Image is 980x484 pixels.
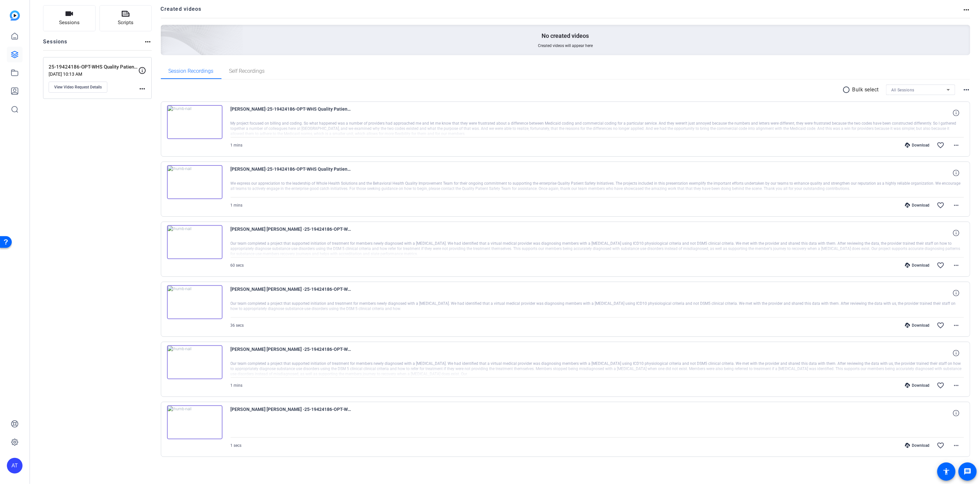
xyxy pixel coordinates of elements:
mat-icon: more_horiz [138,85,146,93]
mat-icon: more_horiz [144,38,152,46]
img: blue-gradient.svg [10,10,20,21]
span: [PERSON_NAME] [PERSON_NAME] -25-19424186-OPT-WHS Quality Patient Safe-25-19424186-OPT-WHS Quality... [231,345,351,361]
img: thumb-nail [167,165,222,199]
mat-icon: more_horiz [952,141,960,149]
span: [PERSON_NAME] [PERSON_NAME] -25-19424186-OPT-WHS Quality Patient Safe-25-19424186-OPT-WHS Quality... [231,225,351,241]
div: Download [902,443,933,448]
button: Sessions [43,5,96,31]
img: thumb-nail [167,285,222,319]
button: View Video Request Details [49,82,107,93]
mat-icon: more_horiz [962,86,970,94]
mat-icon: accessibility [942,468,950,476]
span: [PERSON_NAME]-25-19424186-OPT-WHS Quality Patient Safe-25-19424186-OPT-WHS Quality Patient Safety... [231,105,351,121]
p: 25-19424186-OPT-WHS Quality Patient Safety [49,63,138,71]
mat-icon: more_horiz [952,442,960,449]
div: AT [7,458,23,474]
mat-icon: more_horiz [952,261,960,269]
img: thumb-nail [167,105,222,139]
p: Bulk select [852,86,879,94]
mat-icon: message [964,468,972,476]
div: Download [902,143,933,148]
span: 1 mins [231,143,243,148]
img: thumb-nail [167,405,222,439]
span: Created videos will appear here [538,43,593,48]
button: Scripts [100,5,152,31]
span: 60 secs [231,263,244,268]
p: No created videos [542,32,589,40]
img: thumb-nail [167,225,222,259]
mat-icon: more_horiz [962,6,970,14]
span: 1 secs [231,443,242,448]
div: Download [902,383,933,388]
mat-icon: favorite_border [937,261,944,269]
mat-icon: radio_button_unchecked [843,86,852,94]
mat-icon: favorite_border [937,321,944,329]
span: Sessions [59,19,80,26]
div: Download [902,263,933,268]
div: Download [902,203,933,208]
span: [PERSON_NAME]-25-19424186-OPT-WHS Quality Patient Safe-25-19424186-OPT-WHS Quality Patient Safety... [231,165,351,181]
mat-icon: favorite_border [937,141,944,149]
span: [PERSON_NAME] [PERSON_NAME] -25-19424186-OPT-WHS Quality Patient Safe-25-19424186-OPT-WHS Quality... [231,285,351,301]
mat-icon: favorite_border [937,442,944,449]
h2: Created videos [161,5,963,18]
span: 1 mins [231,383,243,388]
span: Self Recordings [229,69,265,74]
span: 1 mins [231,203,243,208]
mat-icon: favorite_border [937,201,944,209]
div: Download [902,323,933,328]
span: Session Recordings [169,69,214,74]
span: All Sessions [891,88,914,92]
mat-icon: more_horiz [952,382,960,389]
span: View Video Request Details [54,85,102,90]
mat-icon: more_horiz [952,321,960,329]
mat-icon: more_horiz [952,201,960,209]
span: 36 secs [231,323,244,328]
mat-icon: favorite_border [937,382,944,389]
span: [PERSON_NAME] [PERSON_NAME] -25-19424186-OPT-WHS Quality Patient Safe-25-19424186-OPT-WHS Quality... [231,405,351,421]
p: [DATE] 10:13 AM [49,71,138,77]
span: Scripts [118,19,133,26]
img: thumb-nail [167,345,222,379]
h2: Sessions [43,38,68,50]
